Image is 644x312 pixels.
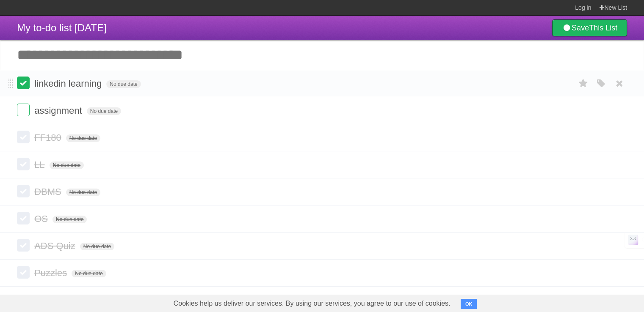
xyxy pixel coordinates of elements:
label: Done [17,212,30,224]
span: No due date [53,216,87,223]
span: Cookies help us deliver our services. By using our services, you agree to our use of cookies. [165,295,459,312]
label: Done [17,239,30,252]
span: My to-do list [DATE] [17,22,107,33]
span: Puzzles [34,268,69,278]
span: No due date [72,270,106,277]
span: assignment [34,105,84,116]
label: Done [17,158,30,170]
span: LL [34,159,47,170]
label: Star task [575,77,591,90]
span: No due date [106,80,141,88]
span: No due date [66,189,100,196]
b: This List [589,24,617,32]
label: Done [17,104,30,116]
span: FF180 [34,132,64,143]
span: OS [34,213,50,224]
span: ADS Quiz [34,241,77,251]
button: OK [461,299,477,309]
span: linkedin learning [34,78,104,89]
span: DBMS [34,186,64,197]
label: Done [17,131,30,143]
span: No due date [80,243,114,250]
label: Done [17,266,30,279]
label: Done [17,185,30,197]
span: No due date [66,134,100,142]
label: Done [17,77,30,89]
span: No due date [50,161,84,169]
a: SaveThis List [552,19,627,36]
span: No due date [87,107,121,115]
